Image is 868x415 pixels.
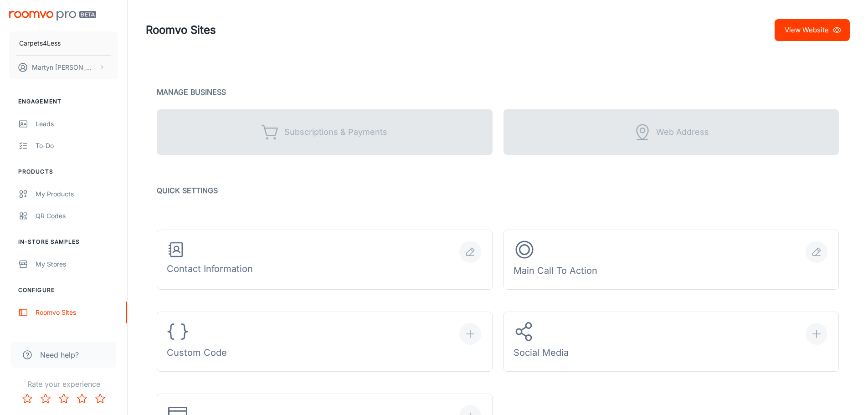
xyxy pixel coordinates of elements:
[36,259,118,269] div: My Stores
[775,19,850,41] a: View Website
[9,11,96,20] img: Roomvo PRO Beta
[167,241,253,279] div: Contact Information
[146,22,216,38] h1: Roomvo Sites
[9,31,118,55] button: Carpets4Less
[32,62,96,72] p: Martyn [PERSON_NAME]
[40,349,79,360] span: Need help?
[36,189,118,199] div: My Products
[503,312,839,372] button: Social Media
[514,321,569,363] div: Social Media
[514,239,597,281] div: Main Call To Action
[55,389,73,408] button: Rate 3 star
[157,312,493,372] button: Custom Code
[36,119,118,129] div: Leads
[36,141,118,151] div: To-do
[36,389,55,408] button: Rate 2 star
[36,307,118,318] div: Roomvo Sites
[157,230,493,290] button: Contact Information
[18,389,36,408] button: Rate 1 star
[157,86,839,98] p: Manage Business
[19,38,61,48] p: Carpets4Less
[157,184,839,197] p: Quick Settings
[503,230,839,290] button: Main Call To Action
[36,211,118,221] div: QR Codes
[7,379,120,389] p: Rate your experience
[503,109,839,155] div: Unlock with subscription
[9,56,118,79] button: Martyn [PERSON_NAME]
[73,389,91,408] button: Rate 4 star
[91,389,109,408] button: Rate 5 star
[167,321,227,363] div: Custom Code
